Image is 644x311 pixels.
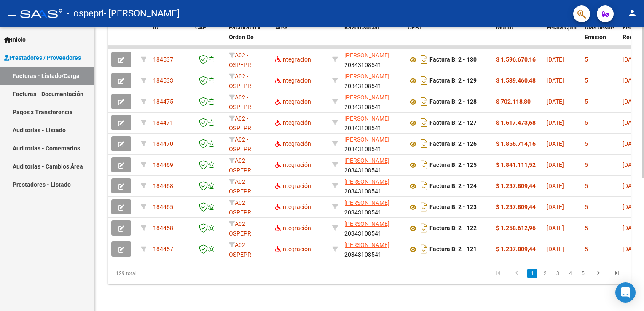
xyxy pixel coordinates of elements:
span: [PERSON_NAME] [344,241,389,248]
div: 20343108541 [344,51,401,68]
span: [DATE] [623,98,640,105]
span: A02 - OSPEPRI [229,52,253,68]
strong: Factura B: 2 - 129 [429,78,477,84]
span: Días desde Emisión [585,24,614,40]
strong: Factura B: 2 - 130 [429,56,477,63]
i: Descargar documento [419,53,429,66]
span: [PERSON_NAME] [344,73,389,80]
span: A02 - OSPEPRI [229,241,253,258]
a: go to first page [490,269,506,278]
span: 5 [585,98,588,105]
span: [DATE] [547,77,564,84]
div: 20343108541 [344,177,401,195]
span: [PERSON_NAME] [344,94,389,101]
span: [DATE] [547,140,564,147]
mat-icon: menu [7,8,17,18]
span: 184469 [153,161,173,168]
span: Integración [275,182,311,189]
span: [DATE] [623,140,640,147]
span: Integración [275,225,311,231]
span: - [PERSON_NAME] [104,4,180,23]
a: go to last page [609,269,625,278]
span: 5 [585,56,588,63]
datatable-header-cell: Días desde Emisión [581,19,619,56]
i: Descargar documento [419,95,429,108]
a: 3 [553,269,563,278]
span: 5 [585,161,588,168]
span: 5 [585,119,588,126]
span: 184457 [153,246,173,252]
span: [DATE] [547,98,564,105]
span: A02 - OSPEPRI [229,73,253,89]
div: 20343108541 [344,135,401,153]
span: A02 - OSPEPRI [229,136,253,153]
span: CPBT [408,24,423,31]
span: Facturado x Orden De [229,24,260,40]
datatable-header-cell: CPBT [404,19,493,56]
mat-icon: person [627,8,637,18]
div: 20343108541 [344,93,401,110]
span: Prestadores / Proveedores [4,53,81,62]
datatable-header-cell: CAE [192,19,225,56]
span: [DATE] [547,161,564,168]
span: [DATE] [623,119,640,126]
span: [PERSON_NAME] [344,52,389,59]
span: Integración [275,204,311,210]
span: Area [275,24,288,31]
strong: $ 1.237.809,44 [496,246,536,252]
div: 20343108541 [344,219,401,237]
span: [PERSON_NAME] [344,220,389,227]
strong: $ 1.258.612,96 [496,225,536,231]
span: A02 - OSPEPRI [229,94,253,110]
span: Integración [275,140,311,147]
span: 5 [585,140,588,147]
i: Descargar documento [419,137,429,150]
span: 184458 [153,225,173,231]
i: Descargar documento [419,74,429,87]
span: [DATE] [547,246,564,252]
a: go to previous page [509,269,525,278]
strong: $ 1.856.714,16 [496,140,536,147]
span: [DATE] [547,119,564,126]
datatable-header-cell: ID [150,19,192,56]
span: 5 [585,77,588,84]
span: [PERSON_NAME] [344,199,389,206]
span: Integración [275,161,311,168]
span: Integración [275,98,311,105]
a: 1 [527,269,537,278]
li: page 4 [564,266,577,281]
datatable-header-cell: Monto [493,19,543,56]
strong: Factura B: 2 - 125 [429,162,477,169]
span: Monto [496,24,513,31]
i: Descargar documento [419,200,429,214]
a: 5 [578,269,588,278]
div: 20343108541 [344,114,401,131]
span: [DATE] [623,225,640,231]
span: 5 [585,182,588,189]
div: 20343108541 [344,240,401,258]
i: Descargar documento [419,116,429,129]
strong: $ 1.237.809,44 [496,204,536,210]
span: A02 - OSPEPRI [229,115,253,131]
span: 184465 [153,204,173,210]
div: 20343108541 [344,198,401,216]
span: 184537 [153,56,173,63]
i: Descargar documento [419,221,429,235]
span: A02 - OSPEPRI [229,157,253,174]
span: 184468 [153,182,173,189]
span: [DATE] [623,204,640,210]
strong: Factura B: 2 - 121 [429,246,477,253]
datatable-header-cell: Area [272,19,329,56]
span: [DATE] [623,77,640,84]
span: [DATE] [547,56,564,63]
div: 20343108541 [344,72,401,89]
span: Razón Social [344,24,379,31]
span: [DATE] [547,182,564,189]
strong: $ 702.118,80 [496,98,531,105]
li: page 3 [551,266,564,281]
span: Integración [275,246,311,252]
datatable-header-cell: Facturado x Orden De [225,19,272,56]
div: Open Intercom Messenger [615,282,636,303]
span: 184471 [153,119,173,126]
span: 184475 [153,98,173,105]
